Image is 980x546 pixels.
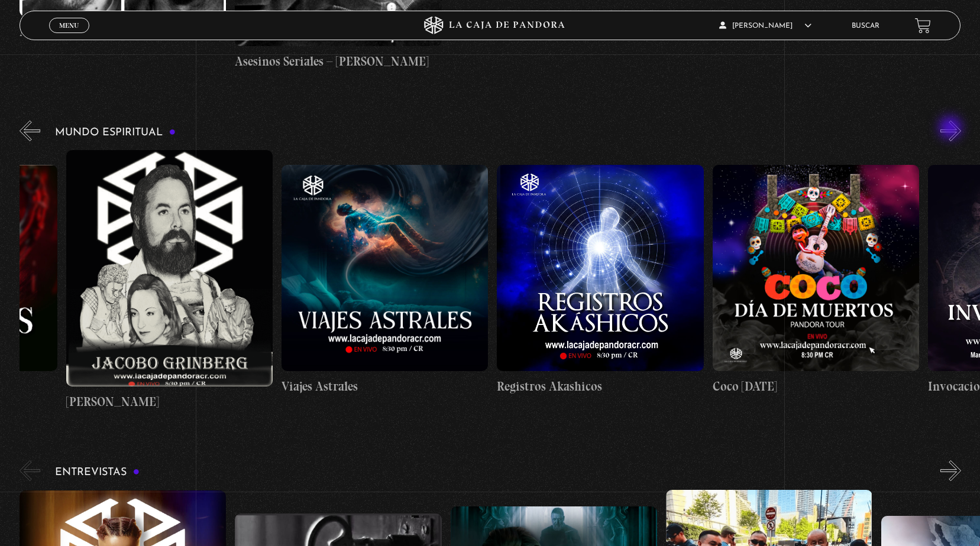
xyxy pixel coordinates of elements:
[282,150,488,411] a: Viajes Astrales
[20,121,40,141] button: Previous
[20,22,226,41] h4: Asesinos Seriales
[59,22,79,29] span: Menu
[719,22,811,30] span: [PERSON_NAME]
[282,377,488,396] h4: Viajes Astrales
[713,150,919,411] a: Coco [DATE]
[66,392,273,411] h4: [PERSON_NAME]
[56,32,83,40] span: Cerrar
[713,377,919,396] h4: Coco [DATE]
[940,460,961,481] button: Next
[66,150,273,411] a: [PERSON_NAME]
[852,22,879,30] a: Buscar
[55,127,176,138] h3: Mundo Espiritual
[915,18,931,34] a: View your shopping cart
[20,460,40,481] button: Previous
[235,52,441,71] h4: Asesinos Seriales – [PERSON_NAME]
[497,377,703,396] h4: Registros Akashicos
[940,121,961,141] button: Next
[497,150,703,411] a: Registros Akashicos
[55,467,140,478] h3: Entrevistas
